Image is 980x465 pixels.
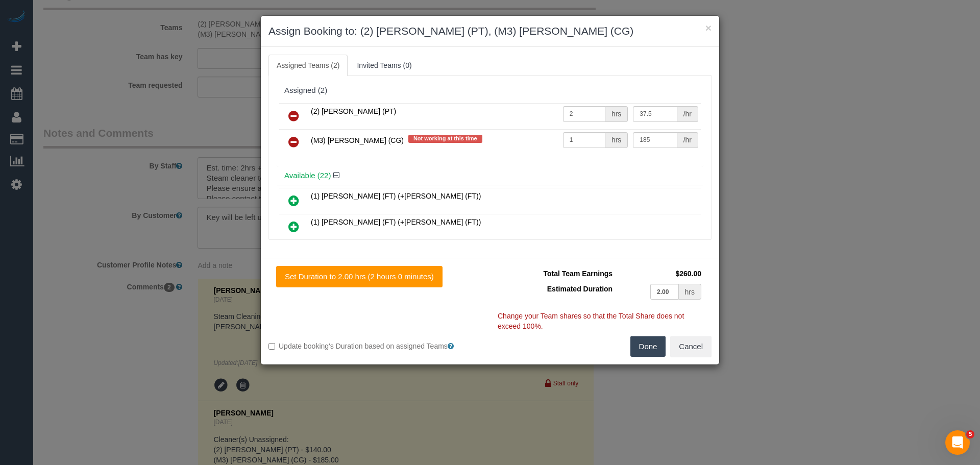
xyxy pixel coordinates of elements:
h3: Assign Booking to: (2) [PERSON_NAME] (PT), (M3) [PERSON_NAME] (CG) [268,23,712,39]
div: hrs [679,284,701,300]
button: Cancel [670,336,712,357]
span: (1) [PERSON_NAME] (FT) (+[PERSON_NAME] (FT)) [311,218,481,226]
button: Set Duration to 2.00 hrs (2 hours 0 minutes) [276,266,443,287]
a: Invited Teams (0) [349,55,420,76]
input: Update booking's Duration based on assigned Teams [268,343,275,350]
h4: Available (22) [284,172,696,180]
td: Total Team Earnings [498,266,615,281]
div: hrs [605,106,628,122]
span: Not working at this time [408,135,482,143]
td: $260.00 [615,266,704,281]
div: /hr [677,132,698,148]
span: (2) [PERSON_NAME] (PT) [311,107,396,115]
button: × [705,22,712,33]
a: Assigned Teams (2) [268,55,348,76]
label: Update booking's Duration based on assigned Teams [268,341,482,351]
div: /hr [677,106,698,122]
span: (1) [PERSON_NAME] (FT) (+[PERSON_NAME] (FT)) [311,192,481,200]
div: hrs [605,132,628,148]
iframe: Intercom live chat [945,430,970,455]
div: Assigned (2) [284,86,696,95]
button: Done [630,336,666,357]
span: (M3) [PERSON_NAME] (CG) [311,136,404,144]
span: Estimated Duration [547,285,612,293]
span: 5 [966,430,974,438]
